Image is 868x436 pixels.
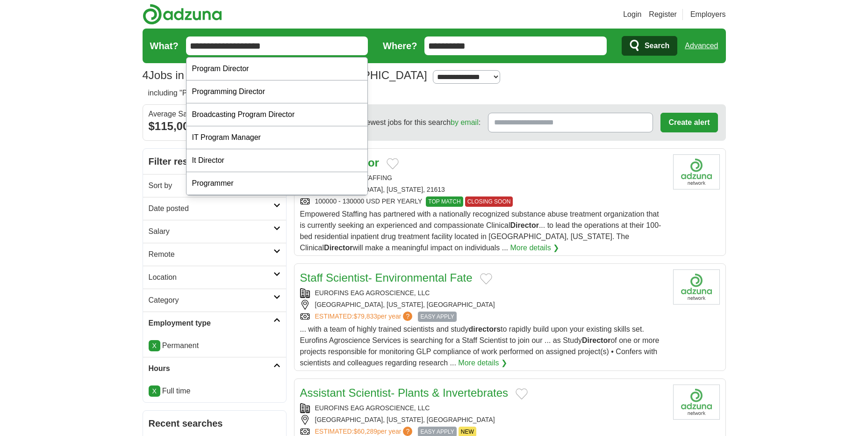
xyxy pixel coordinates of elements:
div: EMPOWERED STAFFING [300,173,666,183]
span: ? [403,312,412,321]
h1: Jobs in [GEOGRAPHIC_DATA], [GEOGRAPHIC_DATA] [143,69,427,81]
a: Date posted [143,197,286,220]
li: Full time [149,385,280,397]
h2: Hours [149,363,273,374]
a: Staff Scientist- Environmental Fate [300,271,473,284]
a: by email [451,118,479,126]
img: Adzuna logo [143,4,222,25]
h2: Filter results [143,149,286,174]
a: Advanced [685,36,718,55]
span: Search [645,36,669,55]
h2: Employment type [149,318,273,329]
strong: directors [469,325,501,333]
img: Company logo [673,154,720,189]
div: Average Salary [149,110,280,118]
h2: Location [149,272,273,283]
strong: Director [324,244,352,252]
div: [GEOGRAPHIC_DATA], [US_STATE], [GEOGRAPHIC_DATA] [300,300,666,310]
span: CLOSING SOON [465,196,513,207]
button: Add to favorite jobs [516,388,528,400]
span: Empowered Staffing has partnered with a nationally recognized substance abuse treatment organizat... [300,210,661,252]
a: Location [143,266,286,289]
div: [GEOGRAPHIC_DATA], [US_STATE], 21613 [300,185,666,195]
a: ESTIMATED:$79,833per year? [315,312,415,322]
img: Company logo [673,385,720,420]
a: More details ❯ [510,242,560,254]
div: IT Program Manager [187,126,368,149]
span: Receive the newest jobs for this search : [321,117,481,128]
h2: Recent searches [149,416,280,430]
span: $60,289 [353,428,377,435]
div: Programmer [187,172,368,195]
a: X [149,385,160,397]
button: Create alert [660,113,717,132]
a: Employment type [143,312,286,334]
a: Hours [143,357,286,380]
a: X [149,340,160,351]
span: $79,833 [353,312,377,320]
div: Broadcasting Program Director [187,103,368,126]
div: 100000 - 130000 USD PER YEARLY [300,196,666,207]
div: Program Director [187,58,368,80]
div: $115,000 [149,118,280,135]
a: Employers [690,9,726,20]
a: Login [623,9,641,20]
img: Company logo [673,269,720,305]
a: Salary [143,220,286,243]
a: Register [649,9,677,20]
button: Add to favorite jobs [387,158,399,169]
a: More details ❯ [458,357,507,369]
strong: Director [510,221,539,229]
h2: Date posted [149,203,273,214]
li: Permanent [149,340,280,351]
h2: including "Program" and "Director" [148,87,292,99]
button: Add to favorite jobs [480,273,492,284]
h2: Category [149,295,273,306]
a: Sort by [143,174,286,197]
h2: Sort by [149,180,273,191]
span: TOP MATCH [426,196,463,207]
a: Category [143,289,286,312]
span: 4 [143,67,149,84]
h2: Remote [149,249,273,260]
label: Where? [383,39,417,53]
a: Remote [143,243,286,266]
strong: Director [582,336,610,344]
span: ... with a team of highly trained scientists and study to rapidly build upon your existing skills... [300,325,660,367]
h2: Salary [149,226,273,237]
span: EASY APPLY [418,312,456,322]
div: [GEOGRAPHIC_DATA], [US_STATE], [GEOGRAPHIC_DATA] [300,415,666,425]
span: ? [403,427,412,436]
div: It Director [187,149,368,172]
label: What? [150,39,179,53]
button: Search [622,36,677,56]
a: Assistant Scientist- Plants & Invertebrates [300,386,509,399]
div: EUROFINS EAG AGROSCIENCE, LLC [300,403,666,413]
div: Programming Director [187,80,368,103]
div: EUROFINS EAG AGROSCIENCE, LLC [300,288,666,298]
